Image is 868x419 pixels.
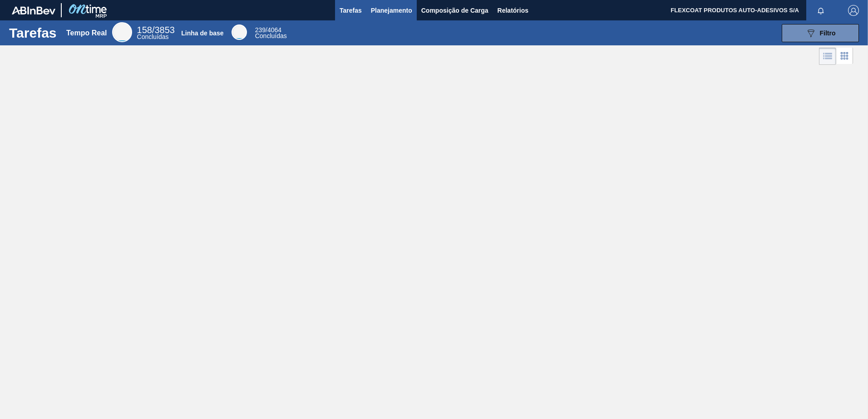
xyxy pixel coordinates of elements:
[836,48,853,65] div: Visão em Cards
[181,29,223,37] div: Linha de base
[9,28,57,38] h1: Tarefas
[498,5,528,16] span: Relatórios
[12,6,55,15] img: TNhmsLtSVTkK8tSr43FrP2fwEKptu5GPRR3wAAAABJRU5ErkJggg==
[255,32,287,39] span: Concluídas
[340,5,362,16] span: Tarefas
[112,22,132,42] div: Real Time
[820,29,836,37] span: Filtro
[137,33,169,40] span: Concluídas
[267,26,281,34] font: 4064
[255,26,266,34] span: 239
[137,25,152,35] span: 158
[137,25,175,35] span: /
[782,24,859,42] button: Filtro
[154,25,175,35] font: 3853
[232,24,247,40] div: Base Line
[806,4,835,17] button: Notificações
[421,5,488,16] span: Composição de Carga
[255,27,287,39] div: Base Line
[371,5,412,16] span: Planejamento
[66,29,107,37] div: Tempo Real
[137,26,175,40] div: Real Time
[255,26,281,34] span: /
[848,5,859,16] img: Logout
[819,48,836,65] div: Visão em Lista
